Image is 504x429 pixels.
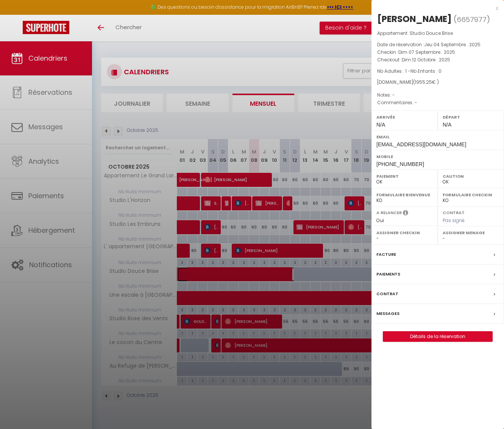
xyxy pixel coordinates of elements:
[443,122,451,128] span: N/A
[376,122,385,128] span: N/A
[376,229,433,236] label: Assigner Checkin
[376,251,396,258] label: Facture
[377,79,498,86] div: [DOMAIN_NAME]
[413,79,439,85] span: ( € )
[376,290,398,298] label: Contrat
[376,141,466,147] span: [EMAIL_ADDRESS][DOMAIN_NAME]
[376,113,433,121] label: Arrivée
[377,68,442,74] span: Nb Adultes : 1 -
[377,99,498,106] p: Commentaires :
[415,99,417,106] span: -
[402,56,450,63] span: Dim 12 Octobre . 2025
[376,210,402,216] label: A relancer
[410,68,442,74] span: Nb Enfants : 0
[376,172,433,180] label: Paiement
[424,41,481,48] span: Jeu 04 Septembre . 2025
[454,14,490,25] span: ( )
[398,49,455,55] span: Dim 07 Septembre . 2025
[376,270,400,278] label: Paiements
[457,15,487,24] span: 6657977
[376,191,433,199] label: Formulaire Bienvenue
[377,13,452,25] div: [PERSON_NAME]
[377,49,498,56] p: Checkin :
[376,310,399,318] label: Messages
[410,30,453,36] span: Studio Douce Brise
[377,30,498,37] p: Appartement :
[383,332,492,341] a: Détails de la réservation
[377,56,498,64] p: Checkout :
[392,92,395,98] span: -
[443,210,465,214] label: Contrat
[376,161,424,167] span: [PHONE_NUMBER]
[443,229,499,236] label: Assigner Menage
[443,217,465,224] span: Pas signé
[376,153,499,160] label: Mobile
[415,79,432,85] span: 1955.25
[376,133,499,141] label: Email
[371,4,498,13] div: x
[443,113,499,121] label: Départ
[403,210,408,218] i: Sélectionner OUI si vous souhaiter envoyer les séquences de messages post-checkout
[377,41,498,49] p: Date de réservation :
[383,331,493,342] button: Détails de la réservation
[443,191,499,199] label: Formulaire Checkin
[443,172,499,180] label: Caution
[377,91,498,99] p: Notes :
